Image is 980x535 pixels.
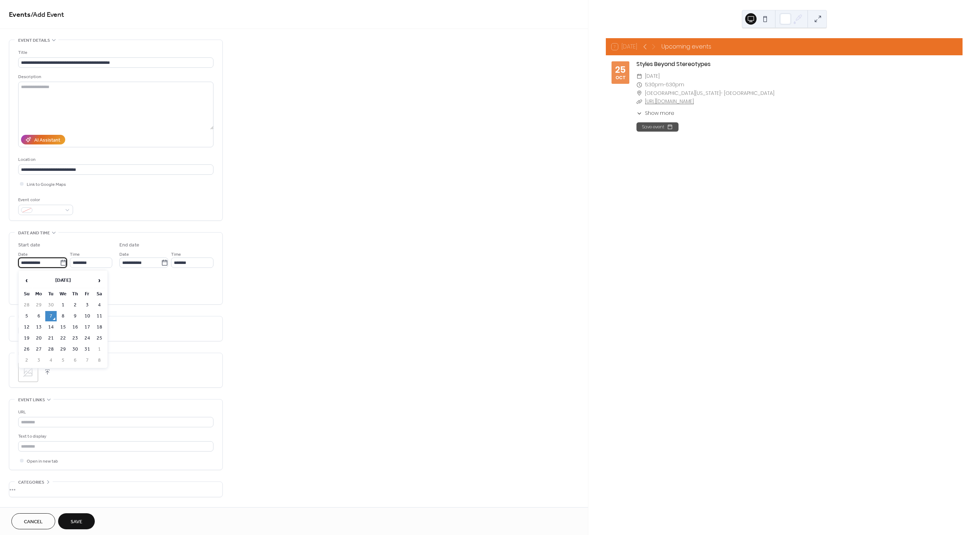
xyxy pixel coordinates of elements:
span: - [664,81,666,89]
td: 6 [69,355,81,366]
td: 27 [33,344,45,355]
span: Cancel [24,518,43,526]
th: Sa [94,289,105,299]
span: 5:30pm [645,81,664,89]
span: Link to Google Maps [27,181,66,188]
td: 12 [21,322,32,332]
td: 29 [33,300,45,310]
span: 6:30pm [666,81,684,89]
div: End date [119,241,139,249]
div: ••• [9,482,222,497]
th: Th [69,289,81,299]
th: Fr [82,289,93,299]
td: 1 [94,344,105,355]
td: 25 [94,333,105,343]
td: 30 [45,300,57,310]
a: Styles Beyond Stereotypes [636,60,711,68]
th: [DATE] [33,273,93,288]
div: ​ [636,81,642,89]
div: Event color [18,196,72,204]
span: Date [119,251,129,258]
td: 9 [69,311,81,321]
th: Tu [45,289,57,299]
div: ​ [636,109,642,117]
span: / Add Event [31,8,64,22]
button: AI Assistant [21,135,65,144]
td: 29 [57,344,69,355]
td: 8 [57,311,69,321]
td: 15 [57,322,69,332]
button: Save [58,513,95,529]
div: URL [18,408,212,416]
th: Su [21,289,32,299]
button: Cancel [11,513,55,529]
td: 3 [33,355,45,366]
td: 2 [69,300,81,310]
div: Description [18,73,212,81]
td: 20 [33,333,45,343]
span: Date and time [18,229,50,237]
span: Show more [645,109,674,117]
span: Open in new tab [27,458,58,465]
td: 6 [33,311,45,321]
a: [URL][DOMAIN_NAME] [645,98,694,105]
th: Mo [33,289,45,299]
td: 28 [45,344,57,355]
td: 30 [69,344,81,355]
td: 21 [45,333,57,343]
span: Time [70,251,80,258]
div: Start date [18,241,40,249]
span: Save [71,518,82,526]
td: 5 [21,311,32,321]
td: 18 [94,322,105,332]
div: ​ [636,89,642,98]
td: 8 [94,355,105,366]
button: Save event [636,122,679,132]
td: 23 [69,333,81,343]
span: Event details [18,37,50,44]
td: 3 [82,300,93,310]
span: Categories [18,479,44,486]
td: 4 [94,300,105,310]
span: [DATE] [645,72,660,81]
td: 14 [45,322,57,332]
td: 4 [45,355,57,366]
td: 13 [33,322,45,332]
td: 7 [45,311,57,321]
td: 24 [82,333,93,343]
span: › [94,273,105,287]
button: ​Show more [636,109,674,117]
td: 22 [57,333,69,343]
span: Event links [18,396,45,404]
td: 31 [82,344,93,355]
span: [GEOGRAPHIC_DATA][US_STATE]- [GEOGRAPHIC_DATA] [645,89,774,98]
div: Title [18,49,212,56]
td: 16 [69,322,81,332]
td: 7 [82,355,93,366]
td: 5 [57,355,69,366]
div: 25 [615,65,626,74]
div: Upcoming events [661,42,711,51]
span: Date [18,251,28,258]
div: ; [18,362,38,382]
div: ​ [636,97,642,106]
td: 17 [82,322,93,332]
td: 19 [21,333,32,343]
td: 1 [57,300,69,310]
div: ​ [636,72,642,81]
th: We [57,289,69,299]
div: Location [18,156,212,163]
td: 2 [21,355,32,366]
div: Oct [615,76,626,80]
span: ‹ [21,273,32,287]
span: Time [171,251,181,258]
div: AI Assistant [34,137,60,144]
td: 26 [21,344,32,355]
span: RSVP [18,506,29,513]
a: Events [9,8,31,22]
td: 11 [94,311,105,321]
td: 28 [21,300,32,310]
div: Text to display [18,433,212,440]
td: 10 [82,311,93,321]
